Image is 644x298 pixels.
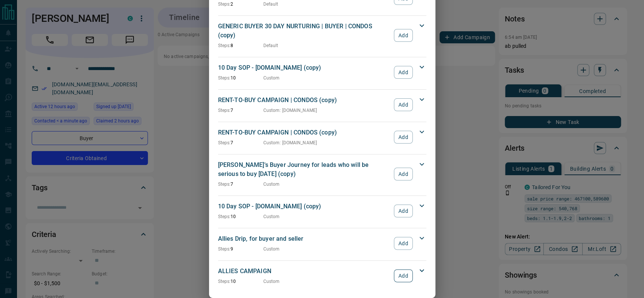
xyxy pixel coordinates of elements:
[218,182,231,187] span: Steps:
[263,75,280,81] p: Custom
[394,131,412,144] button: Add
[218,42,263,49] p: 8
[218,2,231,7] span: Steps:
[218,75,263,81] p: 10
[263,1,278,8] p: Default
[218,139,263,146] p: 7
[218,234,390,243] p: Allies Drip, for buyer and seller
[218,127,426,148] div: RENT-TO-BUY CAMPAIGN | CONDOS (copy)Steps:7Custom: [DOMAIN_NAME]Add
[263,246,280,252] p: Custom
[218,181,263,188] p: 7
[394,269,412,282] button: Add
[394,205,412,217] button: Add
[218,267,390,276] p: ALLIES CAMPAIGN
[218,200,426,222] div: 10 Day SOP - [DOMAIN_NAME] (copy)Steps:10CustomAdd
[218,202,390,211] p: 10 Day SOP - [DOMAIN_NAME] (copy)
[218,75,231,81] span: Steps:
[263,213,280,220] p: Custom
[263,139,317,146] p: Custom : [DOMAIN_NAME]
[218,246,231,252] span: Steps:
[218,160,390,179] p: [PERSON_NAME]'s Buyer Journey for leads who will be serious to buy [DATE] (copy)
[218,62,426,83] div: 10 Day SOP - [DOMAIN_NAME] (copy)Steps:10CustomAdd
[218,246,263,252] p: 9
[263,107,317,114] p: Custom : [DOMAIN_NAME]
[218,20,426,50] div: GENERIC BUYER 30 DAY NURTURING | BUYER | CONDOS (copy)Steps:8DefaultAdd
[218,1,263,8] p: 2
[263,278,280,285] p: Custom
[394,66,412,79] button: Add
[218,214,231,219] span: Steps:
[218,278,263,285] p: 10
[394,98,412,111] button: Add
[263,181,280,188] p: Custom
[218,128,390,137] p: RENT-TO-BUY CAMPAIGN | CONDOS (copy)
[394,237,412,250] button: Add
[263,42,278,49] p: Default
[218,43,231,48] span: Steps:
[218,233,426,254] div: Allies Drip, for buyer and sellerSteps:9CustomAdd
[218,96,390,105] p: RENT-TO-BUY CAMPAIGN | CONDOS (copy)
[218,94,426,115] div: RENT-TO-BUY CAMPAIGN | CONDOS (copy)Steps:7Custom: [DOMAIN_NAME]Add
[218,22,390,40] p: GENERIC BUYER 30 DAY NURTURING | BUYER | CONDOS (copy)
[218,265,426,286] div: ALLIES CAMPAIGNSteps:10CustomAdd
[394,168,412,180] button: Add
[218,107,263,114] p: 7
[218,63,390,72] p: 10 Day SOP - [DOMAIN_NAME] (copy)
[218,108,231,113] span: Steps:
[394,29,412,42] button: Add
[218,159,426,189] div: [PERSON_NAME]'s Buyer Journey for leads who will be serious to buy [DATE] (copy)Steps:7CustomAdd
[218,213,263,220] p: 10
[218,279,231,284] span: Steps:
[218,140,231,145] span: Steps:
